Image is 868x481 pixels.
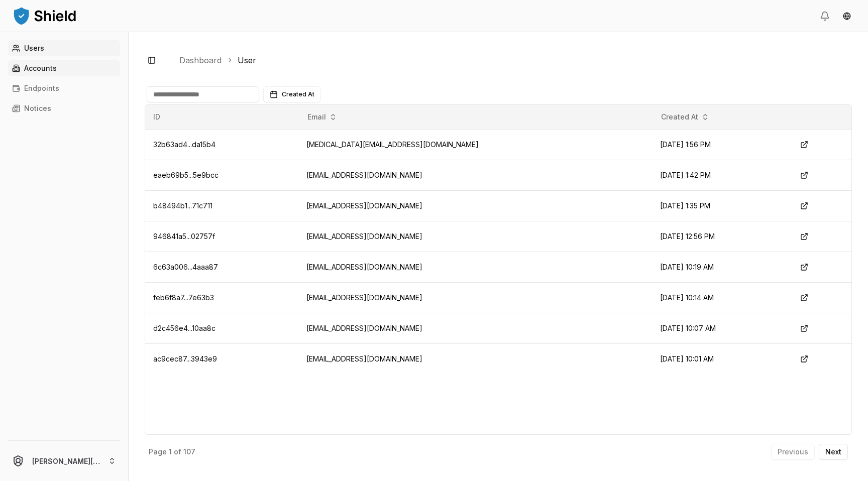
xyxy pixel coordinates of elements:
[303,109,341,125] button: Email
[298,221,653,252] td: [EMAIL_ADDRESS][DOMAIN_NAME]
[174,448,181,455] p: of
[660,324,716,332] span: [DATE] 10:07 AM
[24,45,44,52] p: Users
[153,201,212,210] span: b48494b1...71c711
[32,456,100,466] p: [PERSON_NAME][EMAIL_ADDRESS][DOMAIN_NAME]
[8,100,120,116] a: Notices
[660,232,715,240] span: [DATE] 12:56 PM
[298,343,653,374] td: [EMAIL_ADDRESS][DOMAIN_NAME]
[298,190,653,221] td: [EMAIL_ADDRESS][DOMAIN_NAME]
[657,109,713,125] button: Created At
[179,54,222,66] a: Dashboard
[298,282,653,313] td: [EMAIL_ADDRESS][DOMAIN_NAME]
[238,54,256,66] a: User
[660,201,710,210] span: [DATE] 1:35 PM
[660,293,714,302] span: [DATE] 10:14 AM
[179,54,844,66] nav: breadcrumb
[24,85,59,92] p: Endpoints
[825,448,841,455] p: Next
[660,171,711,179] span: [DATE] 1:42 PM
[298,129,653,160] td: [MEDICAL_DATA][EMAIL_ADDRESS][DOMAIN_NAME]
[169,448,172,455] p: 1
[153,171,219,179] span: eaeb69b5...5e9bcc
[153,293,214,302] span: feb6f8a7...7e63b3
[183,448,195,455] p: 107
[145,105,298,129] th: ID
[660,263,714,271] span: [DATE] 10:19 AM
[282,90,314,98] span: Created At
[660,354,714,363] span: [DATE] 10:01 AM
[263,86,321,102] button: Created At
[819,444,848,460] button: Next
[8,40,120,56] a: Users
[298,313,653,343] td: [EMAIL_ADDRESS][DOMAIN_NAME]
[153,354,217,363] span: ac9cec87...3943e9
[149,448,167,455] p: Page
[153,140,215,149] span: 32b63ad4...da15b4
[298,160,653,190] td: [EMAIL_ADDRESS][DOMAIN_NAME]
[24,65,57,72] p: Accounts
[4,445,124,477] button: [PERSON_NAME][EMAIL_ADDRESS][DOMAIN_NAME]
[12,6,77,26] img: ShieldPay Logo
[153,232,215,240] span: 946841a5...02757f
[153,263,218,271] span: 6c63a006...4aaa87
[660,140,711,149] span: [DATE] 1:56 PM
[8,60,120,76] a: Accounts
[153,324,215,332] span: d2c456e4...10aa8c
[298,252,653,282] td: [EMAIL_ADDRESS][DOMAIN_NAME]
[24,105,51,112] p: Notices
[8,80,120,96] a: Endpoints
